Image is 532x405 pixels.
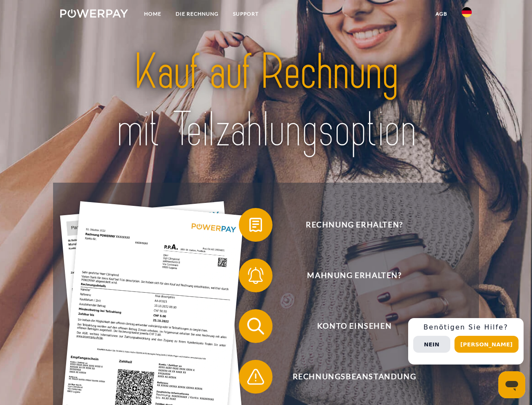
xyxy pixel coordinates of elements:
iframe: Schaltfläche zum Öffnen des Messaging-Fensters [498,371,525,398]
a: DIE RECHNUNG [168,6,226,22]
img: de [462,7,472,17]
img: logo-powerpay-white.svg [60,9,128,18]
img: qb_search.svg [245,316,266,337]
button: Rechnung erhalten? [239,208,458,242]
a: agb [428,6,454,22]
button: Rechnungsbeanstandung [239,360,458,394]
button: [PERSON_NAME] [454,336,519,353]
span: Rechnung erhalten? [251,208,457,242]
div: Schnellhilfe [408,318,524,364]
a: SUPPORT [226,6,266,22]
span: Mahnung erhalten? [251,259,457,292]
img: title-powerpay_de.svg [80,40,452,162]
button: Konto einsehen [239,309,458,343]
img: qb_bell.svg [245,265,266,286]
button: Nein [413,336,450,353]
a: Home [137,6,168,22]
h3: Benötigen Sie Hilfe? [413,323,519,332]
span: Rechnungsbeanstandung [251,360,457,394]
span: Konto einsehen [251,309,457,343]
button: Mahnung erhalten? [239,259,458,292]
img: qb_bill.svg [245,214,266,235]
img: qb_warning.svg [245,366,266,387]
